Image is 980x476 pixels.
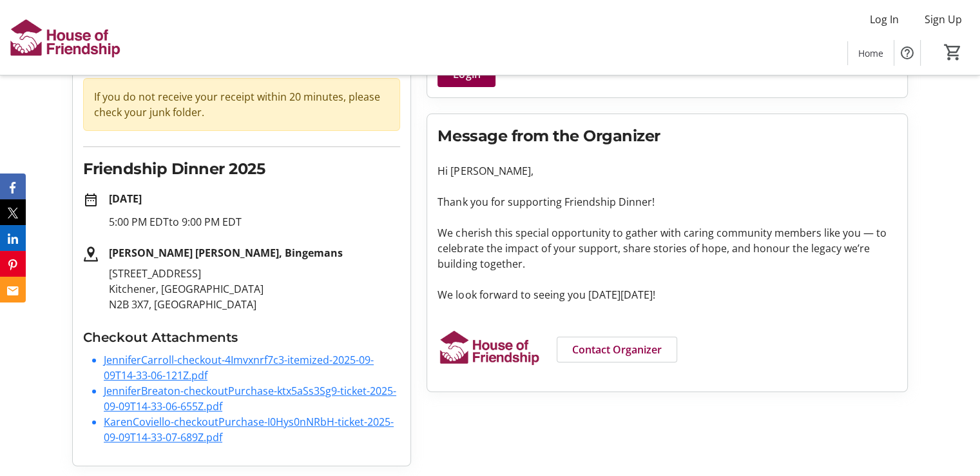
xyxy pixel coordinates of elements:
[437,163,897,179] p: Hi [PERSON_NAME],
[914,9,972,30] button: Sign Up
[437,225,897,272] p: We cherish this special opportunity to gather with caring community members like you — to celebra...
[437,124,897,148] h2: Message from the Organizer
[104,415,394,444] a: KarenCoviello-checkoutPurchase-I0Hys0nNRbH-ticket-2025-09-09T14-33-07-689Z.pdf
[557,337,677,362] a: Contact Organizer
[83,192,99,208] mat-icon: date_range
[941,41,965,64] button: Cart
[437,194,897,210] p: Thank you for supporting Friendship Dinner!
[437,287,897,302] p: We look forward to seeing you [DATE][DATE]!
[858,46,883,60] span: Home
[109,192,142,206] strong: [DATE]
[870,12,899,27] span: Log In
[83,328,400,347] h3: Checkout Attachments
[83,78,400,131] div: If you do not receive your receipt within 20 minutes, please check your junk folder.
[104,353,374,382] a: JenniferCarroll-checkout-4Imvxnrf7c3-itemized-2025-09-09T14-33-06-121Z.pdf
[894,40,920,66] button: Help
[109,214,400,230] p: 5:00 PM EDT to 9:00 PM EDT
[848,41,894,65] a: Home
[8,5,122,70] img: House of Friendship's Logo
[104,384,396,413] a: JenniferBreaton-checkoutPurchase-ktx5aSs3Sg9-ticket-2025-09-09T14-33-06-655Z.pdf
[572,342,662,357] span: Contact Organizer
[925,12,962,27] span: Sign Up
[437,318,541,376] img: House of Friendship logo
[860,9,909,30] button: Log In
[109,246,343,260] strong: [PERSON_NAME] [PERSON_NAME], Bingemans
[83,157,400,181] h2: Friendship Dinner 2025
[437,61,495,87] button: Login
[109,266,400,312] p: [STREET_ADDRESS] Kitchener, [GEOGRAPHIC_DATA] N2B 3X7, [GEOGRAPHIC_DATA]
